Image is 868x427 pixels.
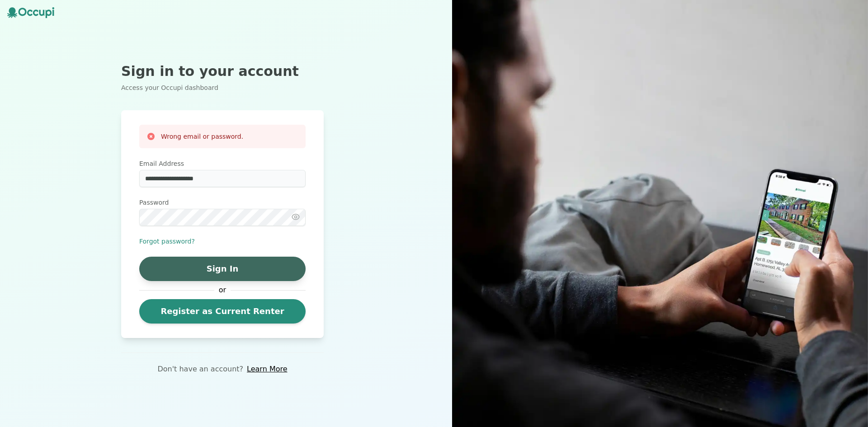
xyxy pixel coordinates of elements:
[139,299,306,324] a: Register as Current Renter
[139,237,195,246] button: Forgot password?
[139,257,306,281] button: Sign In
[121,63,324,80] h2: Sign in to your account
[139,198,306,207] label: Password
[157,364,243,375] p: Don't have an account?
[139,159,306,168] label: Email Address
[121,83,324,92] p: Access your Occupi dashboard
[214,285,231,296] span: or
[247,364,287,375] a: Learn More
[161,132,243,141] h3: Wrong email or password.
